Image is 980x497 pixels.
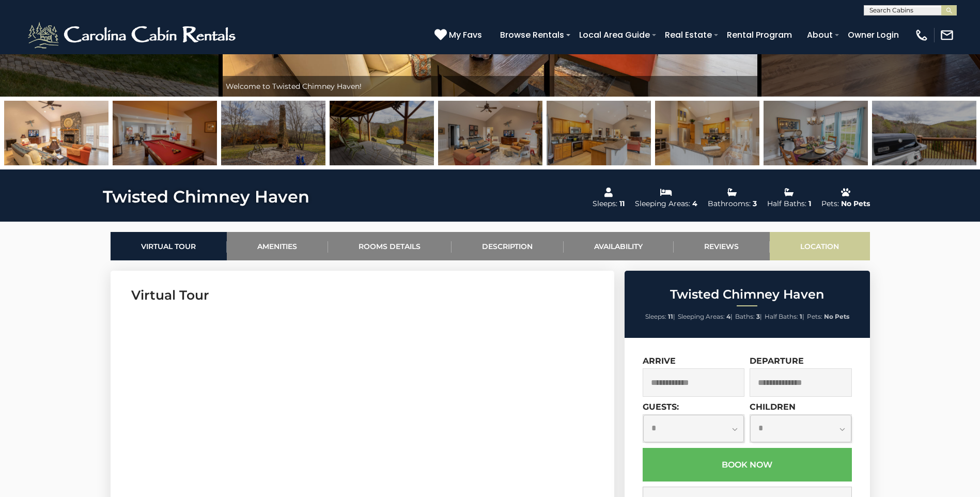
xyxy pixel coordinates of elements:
a: Rental Program [722,26,797,44]
a: About [802,26,838,44]
img: 163280638 [547,101,651,165]
a: Description [452,232,564,260]
h2: Twisted Chimney Haven [627,288,867,301]
a: Owner Login [843,26,904,44]
a: Local Area Guide [574,26,655,44]
li: | [645,310,675,323]
span: Sleeps: [645,313,666,320]
img: 163280636 [330,101,434,165]
label: Departure [750,356,804,366]
a: Reviews [674,232,770,260]
img: mail-regular-white.png [940,28,954,42]
li: | [735,310,762,323]
a: Rooms Details [328,232,452,260]
div: Welcome to Twisted Chimney Haven! [221,76,759,97]
label: Arrive [643,356,676,366]
li: | [678,310,733,323]
span: Baths: [735,313,755,320]
strong: 3 [756,313,760,320]
li: | [765,310,804,323]
span: Sleeping Areas: [678,313,725,320]
span: Half Baths: [765,313,798,320]
label: Children [750,402,796,412]
strong: 4 [726,313,730,320]
a: Real Estate [660,26,717,44]
img: 163280634 [113,101,217,165]
a: Virtual Tour [111,232,227,260]
button: Book Now [643,448,852,482]
strong: 11 [668,313,673,320]
a: Location [770,232,870,260]
span: Pets: [807,313,822,320]
img: 163280639 [655,101,759,165]
label: Guests: [643,402,679,412]
img: White-1-2.png [26,20,240,51]
img: phone-regular-white.png [914,28,929,42]
strong: 1 [800,313,802,320]
strong: No Pets [824,313,849,320]
a: My Favs [434,28,485,42]
img: 163280640 [764,101,868,165]
a: Availability [564,232,674,260]
img: 163280633 [4,101,108,165]
a: Amenities [227,232,328,260]
img: 163280641 [872,101,976,165]
img: 163280635 [221,101,325,165]
h3: Virtual Tour [131,286,594,304]
span: My Favs [449,28,482,41]
img: 163280637 [438,101,542,165]
a: Browse Rentals [495,26,569,44]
